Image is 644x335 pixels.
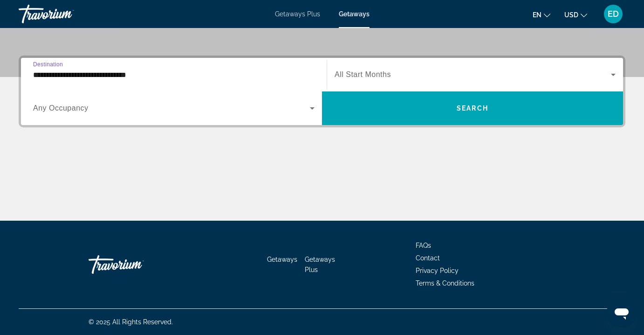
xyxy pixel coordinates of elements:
iframe: Кнопка запуска окна обмена сообщениями [607,298,637,328]
a: Travorium [19,2,112,26]
span: en [533,11,541,19]
button: Change currency [564,8,587,21]
span: Any Occupancy [33,104,89,112]
a: Getaways Plus [305,256,335,273]
button: Search [322,91,623,125]
span: © 2025 All Rights Reserved. [89,318,173,326]
a: Getaways Plus [275,10,320,18]
a: Contact [416,254,440,262]
a: Terms & Conditions [416,279,474,287]
a: Getaways [339,10,370,18]
a: Getaways [267,256,297,263]
span: Search [457,105,488,112]
span: All Start Months [335,70,391,78]
a: FAQs [416,242,431,249]
span: Destination [33,61,63,67]
div: Search widget [21,58,623,125]
button: User Menu [601,4,625,24]
span: ED [608,9,619,19]
a: Travorium [89,251,182,279]
button: Change language [533,8,550,21]
span: USD [564,11,578,19]
a: Privacy Policy [416,267,459,274]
